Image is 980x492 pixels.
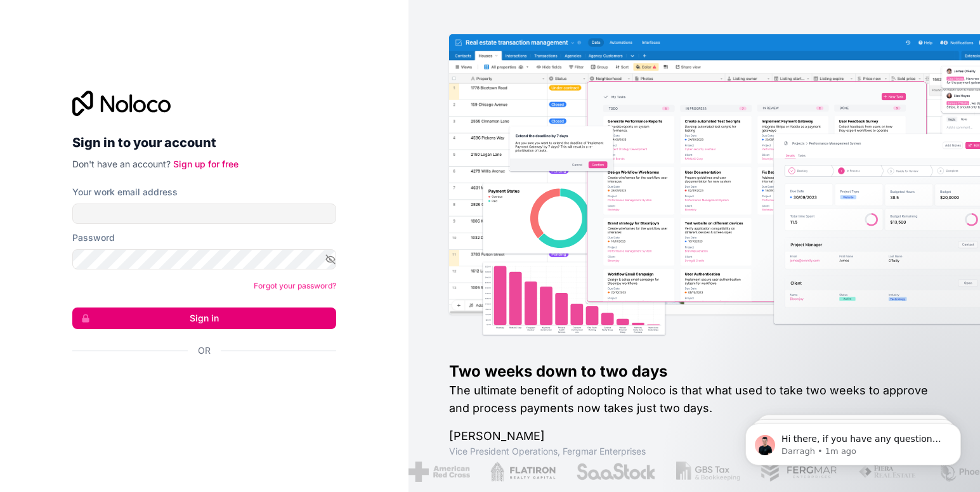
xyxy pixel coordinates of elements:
[672,462,737,482] img: /assets/gbstax-C-GtDUiK.png
[573,462,653,482] img: /assets/saastock-C6Zbiodz.png
[254,281,336,290] a: Forgot your password?
[487,462,552,482] img: /assets/flatiron-C8eUkumj.png
[72,249,336,269] input: Password
[198,344,211,357] span: Or
[72,131,336,154] h2: Sign in to your account
[449,361,939,382] h1: Two weeks down to two days
[66,371,332,399] iframe: Sign in with Google Button
[72,159,171,169] span: Don't have an account?
[72,204,336,224] input: Email address
[405,462,466,482] img: /assets/american-red-cross-BAupjrZR.png
[72,231,115,244] label: Password
[726,397,980,486] iframe: Intercom notifications message
[72,307,336,329] button: Sign in
[449,382,939,417] h2: The ultimate benefit of adopting Noloco is that what used to take two weeks to approve and proces...
[173,159,238,169] a: Sign up for free
[449,445,939,458] h1: Vice President Operations , Fergmar Enterprises
[72,186,178,198] label: Your work email address
[449,427,939,445] h1: [PERSON_NAME]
